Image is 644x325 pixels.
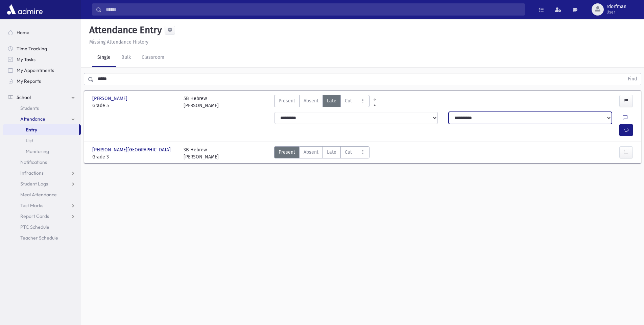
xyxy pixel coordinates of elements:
span: School [17,94,31,100]
span: Present [279,97,295,104]
a: Infractions [3,168,81,178]
a: Notifications [3,157,81,168]
span: My Appointments [17,67,54,73]
span: PTC Schedule [20,224,49,230]
span: Students [20,105,39,111]
a: Home [3,27,81,38]
input: Search [102,3,525,16]
span: Report Cards [20,213,49,219]
a: Classroom [136,48,170,67]
span: Entry [26,127,37,133]
span: Cut [345,97,352,104]
a: PTC Schedule [3,222,81,232]
a: List [3,135,81,146]
div: AttTypes [274,146,369,160]
a: Test Marks [3,200,81,211]
a: My Appointments [3,65,81,76]
a: Student Logs [3,178,81,189]
span: Home [17,29,29,35]
span: Monitoring [26,148,49,154]
span: [PERSON_NAME][GEOGRAPHIC_DATA] [92,146,172,153]
img: AdmirePro [5,3,44,16]
span: Student Logs [20,181,48,187]
a: Single [92,48,116,67]
span: Attendance [20,116,45,122]
button: Find [624,73,641,85]
a: Entry [3,124,79,135]
a: Bulk [116,48,136,67]
a: Meal Attendance [3,189,81,200]
span: Grade 5 [92,102,177,109]
span: My Reports [17,78,41,84]
span: Absent [304,149,318,156]
div: 5B Hebrew [PERSON_NAME] [184,95,219,109]
span: Grade 3 [92,153,177,160]
a: Students [3,103,81,114]
span: Test Marks [20,202,43,208]
a: Attendance [3,114,81,124]
a: Teacher Schedule [3,232,81,243]
a: My Reports [3,76,81,86]
a: Monitoring [3,146,81,157]
a: School [3,92,81,103]
span: [PERSON_NAME] [92,95,129,102]
div: AttTypes [274,95,369,109]
u: Missing Attendance History [89,39,148,45]
span: Present [279,149,295,156]
span: Time Tracking [17,46,47,52]
div: 3B Hebrew [PERSON_NAME] [184,146,219,160]
span: User [606,9,626,15]
h5: Attendance Entry [87,24,162,36]
a: Missing Attendance History [87,39,148,45]
span: Meal Attendance [20,192,57,198]
span: My Tasks [17,56,35,62]
span: rdorfman [606,4,626,9]
span: Notifications [20,159,47,165]
a: My Tasks [3,54,81,65]
span: Absent [304,97,318,104]
a: Time Tracking [3,43,81,54]
span: List [26,137,33,144]
a: Report Cards [3,211,81,222]
span: Infractions [20,170,44,176]
span: Late [327,97,336,104]
span: Late [327,149,336,156]
span: Teacher Schedule [20,235,58,241]
span: Cut [345,149,352,156]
